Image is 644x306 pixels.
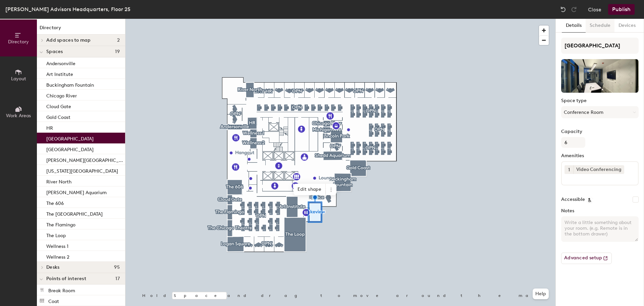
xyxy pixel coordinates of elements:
[46,123,53,131] p: HR
[117,38,120,43] span: 2
[588,4,601,15] button: Close
[5,5,130,13] div: [PERSON_NAME] Advisors Headquarters, Floor 25
[46,166,118,174] p: [US_STATE][GEOGRAPHIC_DATA]
[46,242,68,249] p: Wellness 1
[46,252,69,260] p: Wellness 2
[8,39,29,45] span: Directory
[571,6,577,13] img: Redo
[46,188,107,195] p: [PERSON_NAME] Aquarium
[46,276,86,281] span: Points of interest
[608,4,635,15] button: Publish
[561,153,639,159] label: Amenities
[561,59,639,93] img: The space named Lakeview
[46,59,75,67] p: Andersonville
[46,220,75,228] p: The Flamingo
[46,156,124,163] p: [PERSON_NAME][GEOGRAPHIC_DATA]
[561,129,639,134] label: Capacity
[561,208,639,214] label: Notes
[565,165,573,174] button: 1
[561,197,585,202] label: Accessible
[573,165,624,174] div: Video Conferencing
[37,24,125,35] h1: Directory
[560,6,567,13] img: Undo
[46,145,94,152] p: [GEOGRAPHIC_DATA]
[46,265,59,270] span: Desks
[46,102,71,110] p: Cloud Gate
[48,297,59,304] p: Coat
[586,19,614,33] button: Schedule
[293,184,326,195] span: Edit shape
[115,49,120,54] span: 19
[114,265,120,270] span: 95
[561,106,639,118] button: Conference Room
[46,231,66,238] p: The Loop
[46,209,103,217] p: The [GEOGRAPHIC_DATA]
[561,253,612,264] button: Advanced setup
[115,276,120,281] span: 17
[562,19,586,33] button: Details
[46,113,70,120] p: Gold Coast
[568,166,570,173] span: 1
[614,19,640,33] button: Devices
[11,76,26,82] span: Layout
[6,113,31,119] span: Work Areas
[561,98,639,103] label: Space type
[46,177,71,185] p: River North
[46,70,73,77] p: Art Institute
[46,199,64,206] p: The 606
[533,289,549,299] button: Help
[46,38,91,43] span: Add spaces to map
[46,91,77,99] p: Chicago River
[48,286,75,294] p: Break Room
[46,80,94,88] p: Buckingham Fountain
[46,134,94,142] p: [GEOGRAPHIC_DATA]
[46,49,63,54] span: Spaces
